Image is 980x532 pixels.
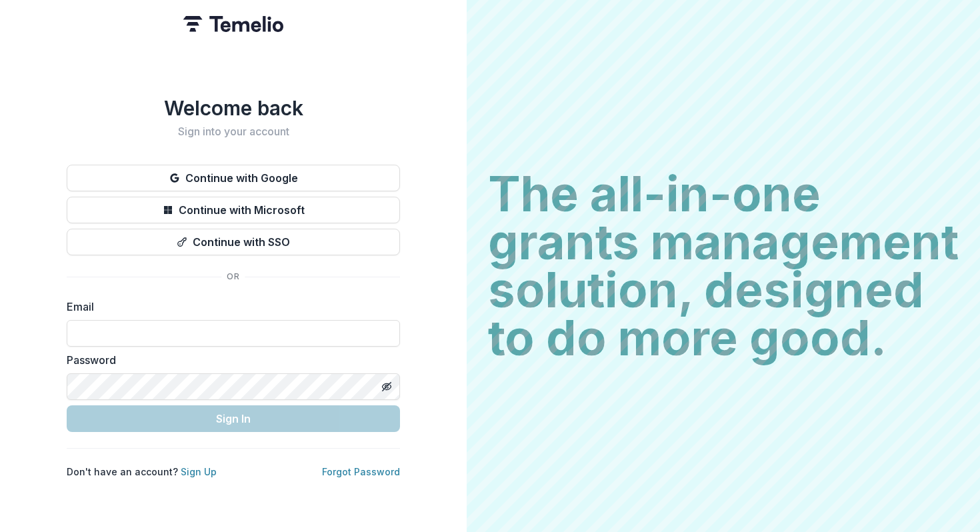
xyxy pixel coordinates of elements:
a: Sign Up [181,466,217,477]
button: Sign In [67,405,400,432]
button: Continue with Google [67,165,400,191]
h2: Sign into your account [67,125,400,138]
h1: Welcome back [67,96,400,120]
button: Continue with SSO [67,229,400,255]
p: Don't have an account? [67,465,217,479]
button: Continue with Microsoft [67,197,400,223]
a: Forgot Password [322,466,400,477]
label: Password [67,352,392,368]
label: Email [67,299,392,315]
button: Toggle password visibility [376,376,397,397]
img: Temelio [183,16,283,32]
